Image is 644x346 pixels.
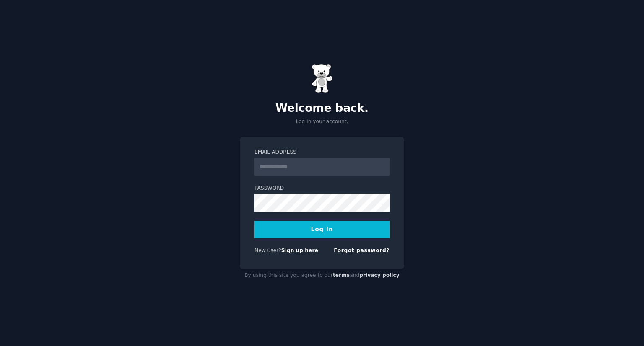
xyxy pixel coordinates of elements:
[333,272,350,278] a: terms
[254,221,390,238] button: Log In
[359,272,400,278] a: privacy policy
[281,248,318,253] a: Sign up here
[254,149,390,156] label: Email Address
[240,269,404,282] div: By using this site you agree to our and
[334,248,390,253] a: Forgot password?
[240,118,404,126] p: Log in your account.
[254,248,281,253] span: New user?
[312,64,332,93] img: Gummy Bear
[240,102,404,115] h2: Welcome back.
[254,185,390,192] label: Password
